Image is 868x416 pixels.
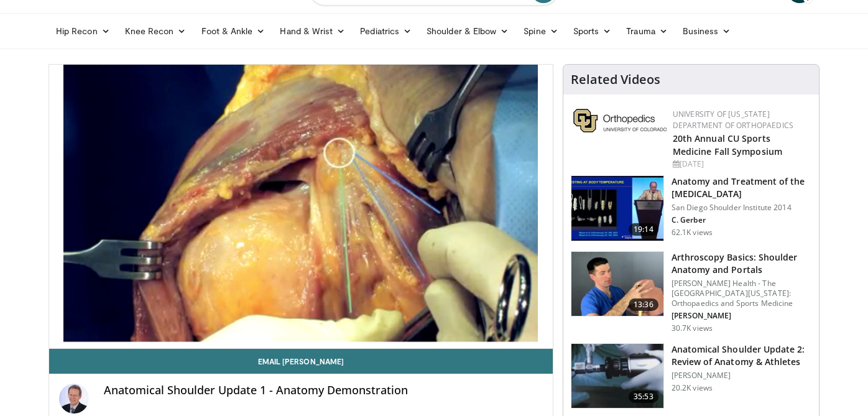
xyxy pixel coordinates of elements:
a: Hand & Wrist [272,19,353,44]
a: Email [PERSON_NAME] [49,349,553,374]
p: 62.1K views [672,228,713,238]
a: 35:53 Anatomical Shoulder Update 2: Review of Anatomy & Athletes [PERSON_NAME] 20.2K views [571,343,811,409]
a: Sports [566,19,619,44]
img: 49076_0000_3.png.150x105_q85_crop-smart_upscale.jpg [571,344,663,409]
h3: Anatomy and Treatment of the [MEDICAL_DATA] [672,175,811,200]
a: Trauma [619,19,675,44]
a: Business [675,19,739,44]
div: [DATE] [673,159,809,170]
img: 58008271-3059-4eea-87a5-8726eb53a503.150x105_q85_crop-smart_upscale.jpg [571,176,663,241]
a: 20th Annual CU Sports Medicine Fall Symposium [673,132,782,157]
a: 13:36 Arthroscopy Basics: Shoulder Anatomy and Portals [PERSON_NAME] Health - The [GEOGRAPHIC_DAT... [571,251,811,333]
img: 355603a8-37da-49b6-856f-e00d7e9307d3.png.150x105_q85_autocrop_double_scale_upscale_version-0.2.png [573,109,667,132]
img: Avatar [59,384,89,414]
p: 20.2K views [672,383,713,393]
p: San Diego Shoulder Institute 2014 [672,203,811,213]
h3: Arthroscopy Basics: Shoulder Anatomy and Portals [672,251,811,276]
a: 19:14 Anatomy and Treatment of the [MEDICAL_DATA] San Diego Shoulder Institute 2014 C. Gerber 62.... [571,175,811,241]
video-js: Video Player [49,65,553,349]
span: 19:14 [629,223,658,236]
a: Foot & Ankle [194,19,273,44]
span: 13:36 [629,298,658,311]
p: 30.7K views [672,323,713,333]
h4: Related Videos [571,72,660,87]
a: Spine [516,19,565,44]
a: Pediatrics [353,19,419,44]
img: 9534a039-0eaa-4167-96cf-d5be049a70d8.150x105_q85_crop-smart_upscale.jpg [571,252,663,317]
a: Hip Recon [48,19,118,44]
p: [PERSON_NAME] [672,371,811,381]
p: [PERSON_NAME] [672,311,811,321]
span: 35:53 [629,391,658,403]
a: Shoulder & Elbow [419,19,516,44]
h3: Anatomical Shoulder Update 2: Review of Anatomy & Athletes [672,343,811,368]
p: C. Gerber [672,215,811,225]
a: University of [US_STATE] Department of Orthopaedics [673,109,793,131]
p: [PERSON_NAME] Health - The [GEOGRAPHIC_DATA][US_STATE]: Orthopaedics and Sports Medicine [672,279,811,308]
h4: Anatomical Shoulder Update 1 - Anatomy Demonstration [104,384,543,397]
a: Knee Recon [118,19,194,44]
